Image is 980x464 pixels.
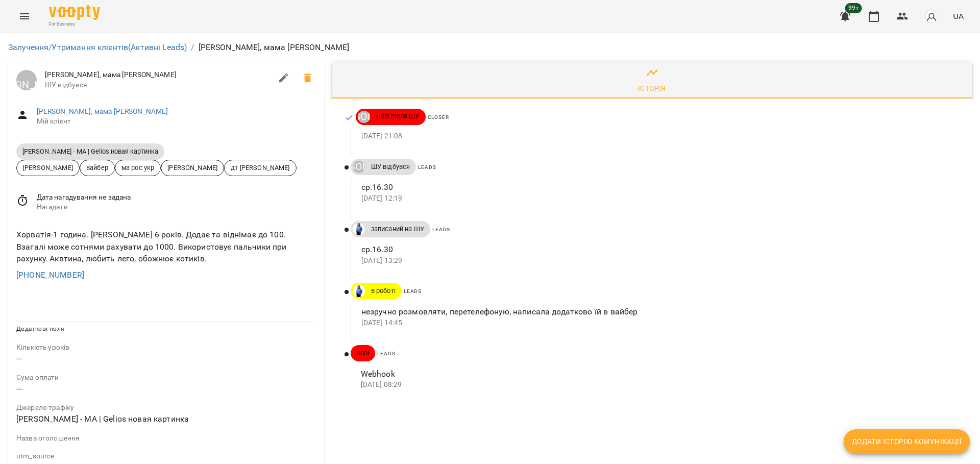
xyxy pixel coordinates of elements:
[16,70,37,90] div: ДТ Яценко Катерина
[953,11,964,21] span: UA
[16,433,316,444] p: field-description
[37,202,316,212] span: Нагадати
[852,435,962,448] span: Додати історію комунікації
[161,163,224,173] span: [PERSON_NAME]
[353,161,365,173] div: ДТ Яценко Катерина
[924,9,939,23] img: avatar_s.png
[351,223,365,235] a: Дащенко Аня
[49,21,100,28] span: For Business
[361,380,955,390] p: [DATE] 08:29
[80,163,114,173] span: вайбер
[361,243,955,256] p: ср.16.30
[361,193,955,204] p: [DATE] 12:19
[638,82,666,94] div: Історія
[351,285,365,297] a: Дащенко Аня
[949,7,968,26] button: UA
[16,270,84,280] a: [PHONE_NUMBER]
[16,383,316,395] p: ---
[16,353,316,365] p: ---
[12,4,37,29] button: Menu
[16,70,37,90] a: ДТ [PERSON_NAME]
[16,451,316,461] p: field-description
[365,162,416,172] span: ШУ відбувся
[361,318,955,328] p: [DATE] 14:45
[365,225,430,234] span: записаний на ШУ
[16,373,316,383] p: field-description
[16,413,316,425] p: [PERSON_NAME] - МА | Gelios новая картинка
[17,163,79,173] span: [PERSON_NAME]
[404,288,422,294] span: Leads
[845,3,862,13] span: 99+
[45,70,272,80] span: [PERSON_NAME], мама [PERSON_NAME]
[16,325,64,332] span: Додаткові поля
[37,107,168,115] a: [PERSON_NAME], мама [PERSON_NAME]
[353,223,365,235] img: Дащенко Аня
[37,116,316,127] span: Мій клієнт
[14,227,318,267] div: Хорватія-1 година. [PERSON_NAME] 6 років. Додає та віднімає до 100. Взагалі може сотнями рахувати...
[370,112,426,121] span: Нові після ШУ
[45,80,272,90] span: ШУ відбувся
[361,368,955,380] p: Webhook
[16,343,316,353] p: field-description
[8,42,187,52] a: Залучення/Утримання клієнтів(Активні Leads)
[377,351,395,356] span: Leads
[199,41,350,54] p: [PERSON_NAME], мама [PERSON_NAME]
[191,41,194,54] li: /
[115,163,160,173] span: ма рос укр
[361,181,955,193] p: ср.16.30
[49,5,100,20] img: Voopty Logo
[358,111,370,123] div: ДТ Яценко Катерина
[428,114,449,120] span: Closer
[361,131,955,141] p: [DATE] 21:08
[361,256,955,266] p: [DATE] 13:29
[353,285,365,297] img: Дащенко Аня
[37,192,316,203] span: Дата нагадування не задана
[418,164,436,170] span: Leads
[225,163,296,173] span: дт [PERSON_NAME]
[432,227,450,232] span: Leads
[365,286,402,296] span: в роботі
[356,111,370,123] a: ДТ [PERSON_NAME]
[844,429,970,454] button: Додати історію комунікації
[8,41,972,54] nav: breadcrumb
[16,147,164,156] span: [PERSON_NAME] - МА | Gelios новая картинка
[351,161,365,173] a: ДТ [PERSON_NAME]
[361,306,955,318] p: незручно розмовляти, перетелефоную, написала додатково їй в вайбер
[16,403,316,413] p: field-description
[351,349,376,358] span: нові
